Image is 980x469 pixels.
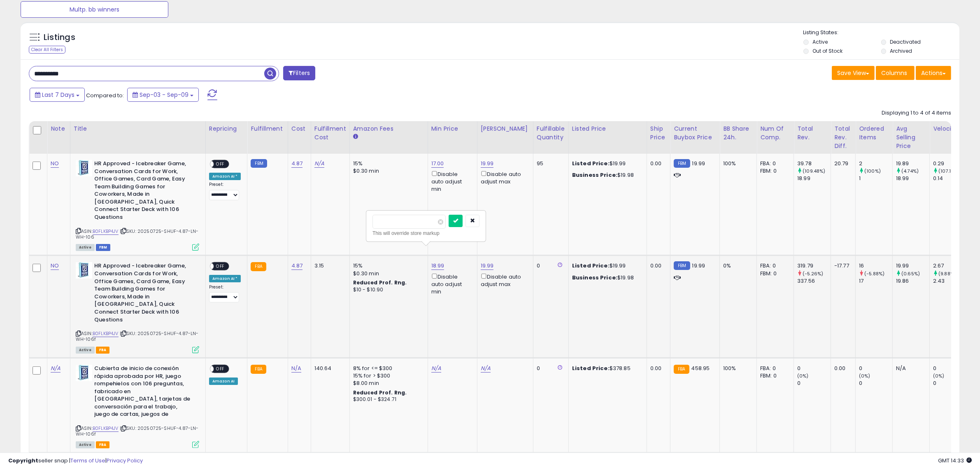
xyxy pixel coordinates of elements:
[933,160,966,167] div: 0.29
[209,275,241,282] div: Amazon AI *
[353,372,421,380] div: 15% for > $300
[76,347,95,354] span: All listings currently available for purchase on Amazon
[760,167,787,175] div: FBM: 0
[859,373,871,379] small: (0%)
[481,364,491,373] a: N/A
[896,124,926,150] div: Avg Selling Price
[209,284,241,303] div: Preset:
[797,373,809,379] small: (0%)
[291,159,303,168] a: 4.87
[901,168,919,174] small: (4.74%)
[76,244,95,251] span: All listings currently available for purchase on Amazon
[291,262,303,270] a: 4.87
[572,262,640,270] div: $19.99
[723,160,750,167] div: 100%
[372,229,480,237] div: This will override store markup
[938,270,956,277] small: (9.88%)
[864,270,885,277] small: (-5.88%)
[353,365,421,372] div: 8% for <= $300
[96,244,111,251] span: FBM
[76,330,199,342] span: | SKU: 20250725-SHUF-4.87-LN-WH-106f
[214,263,227,270] span: OFF
[859,160,892,167] div: 2
[8,457,38,464] strong: Copyright
[353,262,421,270] div: 15%
[938,457,972,464] span: 2025-09-17 14:33 GMT
[537,124,565,142] div: Fulfillable Quantity
[353,133,358,141] small: Amazon Fees.
[803,29,959,37] p: Listing States:
[481,124,530,133] div: [PERSON_NAME]
[760,365,787,372] div: FBA: 0
[70,457,105,464] a: Terms of Use
[859,175,892,182] div: 1
[76,441,95,448] span: All listings currently available for purchase on Amazon
[76,365,92,381] img: 41L2O9cQhrL._SL40_.jpg
[859,124,889,142] div: Ordered Items
[21,1,168,18] button: Multp. bb winners
[214,366,227,373] span: OFF
[537,262,562,270] div: 0
[723,365,750,372] div: 100%
[797,160,831,167] div: 39.78
[674,365,689,374] small: FBA
[812,47,843,54] label: Out of Stock
[896,262,929,270] div: 19.99
[76,160,92,176] img: 41L2O9cQhrL._SL40_.jpg
[42,91,74,99] span: Last 7 Days
[572,159,610,167] b: Listed Price:
[209,378,238,385] div: Amazon AI
[51,159,59,168] a: NO
[431,364,441,373] a: N/A
[760,160,787,167] div: FBA: 0
[859,277,892,285] div: 17
[96,347,110,354] span: FBA
[74,124,202,133] div: Title
[431,159,444,168] a: 17.00
[251,365,266,374] small: FBA
[431,262,445,270] a: 18.99
[692,159,705,167] span: 19.99
[314,124,346,142] div: Fulfillment Cost
[76,262,92,279] img: 41L2O9cQhrL._SL40_.jpg
[803,270,823,277] small: (-5.26%)
[572,160,640,167] div: $19.99
[209,182,241,200] div: Preset:
[933,262,966,270] div: 2.67
[797,124,827,142] div: Total Rev.
[314,159,324,168] a: N/A
[94,262,194,326] b: HR Approved - Icebreaker Game, Conversation Cards for Work, Office Games, Card Game, Easy Team Bu...
[572,364,610,372] b: Listed Price:
[51,124,67,133] div: Note
[107,457,143,464] a: Privacy Policy
[209,173,241,180] div: Amazon AI *
[283,66,315,80] button: Filters
[314,365,343,372] div: 140.64
[760,124,790,142] div: Num of Comp.
[572,171,640,179] div: $19.98
[650,365,664,372] div: 0.00
[859,262,892,270] div: 16
[881,69,907,77] span: Columns
[481,169,527,185] div: Disable auto adjust max
[901,270,920,277] small: (0.65%)
[797,262,831,270] div: 319.79
[834,365,849,372] div: 0.00
[797,365,831,372] div: 0
[916,66,951,80] button: Actions
[760,270,787,277] div: FBM: 0
[859,365,892,372] div: 0
[353,160,421,167] div: 15%
[876,66,915,80] button: Columns
[209,124,244,133] div: Repricing
[76,228,199,240] span: | SKU: 20250725-SHUF-4.87-LN-WH-106
[723,262,750,270] div: 0%
[692,262,705,270] span: 19.99
[140,91,189,99] span: Sep-03 - Sep-09
[572,274,617,281] b: Business Price:
[353,279,407,286] b: Reduced Prof. Rng.
[896,160,929,167] div: 19.89
[44,32,75,43] h5: Listings
[760,262,787,270] div: FBA: 0
[834,160,849,167] div: 20.79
